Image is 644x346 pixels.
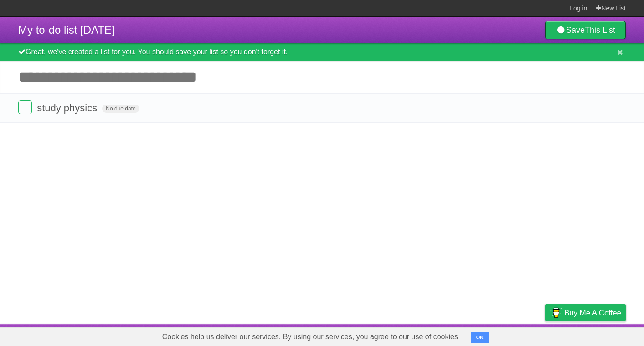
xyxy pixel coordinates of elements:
[568,326,626,344] a: Suggest a feature
[564,305,621,321] span: Buy me a coffee
[424,326,443,344] a: About
[550,305,562,320] img: Buy me a coffee
[533,326,557,344] a: Privacy
[18,100,32,114] label: Done
[153,328,469,346] span: Cookies help us deliver our services. By using our services, you agree to our use of cookies.
[545,304,626,321] a: Buy me a coffee
[471,332,489,343] button: OK
[502,326,522,344] a: Terms
[585,26,615,35] b: This List
[37,102,99,114] span: study physics
[102,105,139,113] span: No due date
[18,24,115,36] span: My to-do list [DATE]
[545,21,626,39] a: SaveThis List
[454,326,491,344] a: Developers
